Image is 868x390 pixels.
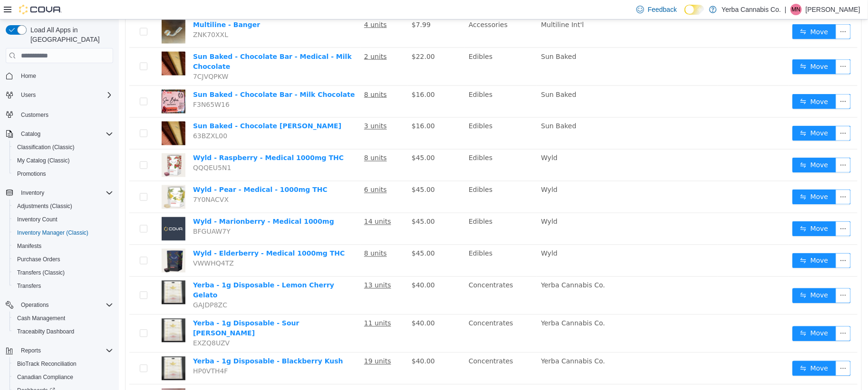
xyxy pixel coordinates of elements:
u: 11 units [245,300,272,308]
button: Customers [2,107,117,121]
span: Catalog [21,130,40,138]
span: Transfers [17,282,41,290]
td: Edibles [346,29,418,67]
a: Transfers (Classic) [13,267,68,278]
button: icon: ellipsis [717,40,732,55]
span: Cash Management [17,314,65,322]
button: Classification (Classic) [10,141,117,154]
td: Edibles [346,226,418,257]
button: Operations [17,299,53,311]
span: EXZQ8UZV [74,320,111,328]
u: 6 units [245,167,268,174]
span: $22.00 [293,33,316,41]
span: Yerba Cannabis Co. [422,300,486,308]
img: Yerba - 1g Disposable - Lemon Cherry Gelato hero shot [43,261,67,285]
span: Wyld [422,135,439,143]
span: Manifests [13,240,113,252]
button: icon: swapMove [674,106,717,122]
a: Transfers [13,280,45,292]
span: Adjustments (Classic) [13,200,113,212]
u: 8 units [245,135,268,143]
span: Catalog [17,128,113,140]
td: Concentrates [346,333,418,365]
span: Operations [21,301,49,309]
button: icon: ellipsis [717,202,732,217]
span: Canadian Compliance [13,371,113,383]
a: Multiline - Banger [74,1,141,9]
td: Edibles [346,194,418,226]
span: HP0VTH4F [74,348,109,356]
button: Promotions [10,167,117,181]
u: 8 units [245,71,268,79]
div: Michael Nezi [791,4,802,15]
span: $40.00 [293,262,316,270]
span: 7Y0NACVX [74,177,110,184]
img: Wyld - Pear - Medical - 1000mg THC hero shot [43,166,67,190]
a: Purchase Orders [13,254,64,265]
button: Inventory Count [10,213,117,226]
button: Catalog [17,128,44,140]
u: 19 units [245,338,272,346]
u: 4 units [245,1,268,9]
u: 2 units [245,33,268,41]
span: $45.00 [293,167,316,174]
a: Customers [17,109,52,121]
span: Reports [21,347,41,354]
span: GAJDP8ZC [74,282,108,290]
img: Wyld - Marionberry - Medical 1000mg placeholder [43,198,67,221]
img: Wyld - Elderberry - Medical 1000mg THC hero shot [43,229,67,253]
button: Transfers [10,279,117,293]
span: Yerba Cannabis Co. [422,338,486,346]
span: MN [792,4,801,15]
span: Feedback [648,5,677,14]
span: $40.00 [293,338,316,346]
button: Catalog [2,127,117,141]
a: Wyld - Raspberry - Medical 1000mg THC [74,135,225,143]
span: Traceabilty Dashboard [17,328,74,335]
span: Customers [17,108,113,120]
button: icon: swapMove [674,269,717,284]
td: Edibles [346,67,418,98]
span: $45.00 [293,135,316,143]
span: Purchase Orders [13,254,113,265]
span: $16.00 [293,103,316,111]
a: Home [17,70,40,82]
p: | [785,4,787,15]
img: Yerba - 1g Disposable - Sour Tangie hero shot [43,299,67,323]
span: Transfers [13,280,113,292]
a: Adjustments (Classic) [13,200,76,212]
button: icon: swapMove [674,5,717,20]
span: $7.99 [293,1,312,9]
button: Inventory [2,186,117,200]
span: VWWHQ4TZ [74,240,115,248]
button: icon: swapMove [674,40,717,55]
p: Yerba Cannabis Co. [722,4,781,15]
span: Manifests [17,242,41,250]
u: 14 units [245,199,272,206]
button: icon: ellipsis [717,75,732,90]
a: Wyld - Elderberry - Medical 1000mg THC [74,230,226,238]
span: BioTrack Reconciliation [17,360,77,368]
span: Load All Apps in [GEOGRAPHIC_DATA] [27,25,113,44]
span: Classification (Classic) [13,142,113,153]
span: F3N65W16 [74,81,111,89]
button: icon: ellipsis [717,307,732,322]
button: Cash Management [10,312,117,325]
span: Cash Management [13,313,113,324]
button: Users [17,89,39,101]
img: Multiline - Banger hero shot [43,0,67,24]
span: Users [17,89,113,101]
button: icon: swapMove [674,75,717,90]
span: $40.00 [293,300,316,308]
p: [PERSON_NAME] [806,4,860,15]
span: Home [21,72,36,80]
span: Operations [17,299,113,311]
img: Sun Baked - Chocolate Bar - Medical - Milk Chocolate hero shot [43,32,67,56]
a: Wyld - Pear - Medical - 1000mg THC [74,167,209,174]
button: Canadian Compliance [10,371,117,384]
span: QQQEU5N1 [74,145,112,152]
button: Reports [2,344,117,357]
a: Cash Management [13,313,69,324]
td: Edibles [346,130,418,162]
